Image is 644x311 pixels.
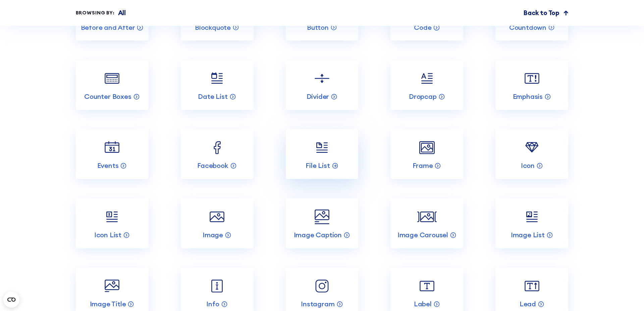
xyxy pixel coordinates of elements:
img: Frame [417,138,437,158]
img: Events [102,138,122,158]
a: Icon List [76,198,149,248]
p: Instagram [301,300,334,308]
img: Icon List [102,207,122,227]
img: Info [207,276,227,296]
p: Date List [198,92,227,101]
p: Image Carousel [397,231,448,239]
img: Label [417,276,437,296]
img: Image Carousel [417,207,437,227]
p: Icon [521,161,535,170]
button: Open CMP widget [3,292,19,308]
a: Image List [495,198,568,248]
a: Dropcap [390,60,463,110]
a: Counter Boxes [76,60,149,110]
img: Dropcap [417,69,437,88]
a: File List [286,129,359,179]
p: Emphasis [513,92,543,101]
a: Icon [495,129,568,179]
p: Image Caption [294,231,342,239]
img: Divider [312,69,332,88]
a: Image [181,198,254,248]
img: Emphasis [522,69,542,88]
a: Image Carousel [390,198,463,248]
p: Countdown [509,23,546,32]
p: Events [97,161,119,170]
p: Image List [511,231,545,239]
a: Frame [390,129,463,179]
p: Back to Top [524,8,559,18]
p: File List [306,161,330,170]
img: File List [312,138,332,158]
p: Image Title [90,300,126,308]
p: Image [203,231,223,239]
p: Counter Boxes [84,92,131,101]
a: Facebook [181,129,254,179]
a: Emphasis [495,60,568,110]
img: Image Title [102,276,122,296]
a: Divider [286,60,359,110]
p: All [118,8,126,18]
p: Button [307,23,329,32]
img: Lead [522,276,542,296]
p: Lead [520,300,536,308]
img: Date List [207,69,227,88]
img: Counter Boxes [102,69,122,88]
p: Info [206,300,219,308]
div: Browsing by: [76,9,115,17]
img: Icon [522,138,542,158]
img: Image [207,207,227,227]
img: Image List [522,207,542,227]
a: Date List [181,60,254,110]
p: Dropcap [409,92,437,101]
p: Icon List [94,231,121,239]
p: Blockquote [195,23,231,32]
p: Code [414,23,431,32]
a: Back to Top [524,8,568,18]
p: Divider [307,92,329,101]
img: Facebook [207,138,227,158]
a: Image Caption [286,198,359,248]
p: Label [414,300,432,308]
a: Events [76,129,149,179]
iframe: Chat Widget [610,279,644,311]
p: Facebook [197,161,228,170]
p: Before and After [81,23,135,32]
img: Image Caption [312,207,332,227]
p: Frame [413,161,433,170]
img: Instagram [312,276,332,296]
